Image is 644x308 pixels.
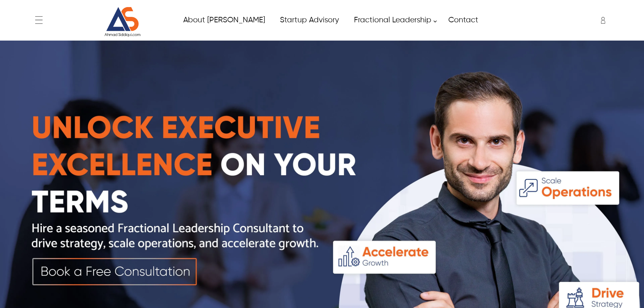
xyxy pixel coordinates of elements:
[272,13,346,28] a: Startup Advisory
[346,13,440,28] a: Fractional Leadership
[175,13,272,28] a: About Ahmad
[97,7,148,37] img: Website Logo for Ahmad Siddiqui
[440,13,485,28] a: Contact
[596,14,606,27] div: Enter to Open SignUp and Register OverLay
[85,7,160,37] a: Website Logo for Ahmad Siddiqui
